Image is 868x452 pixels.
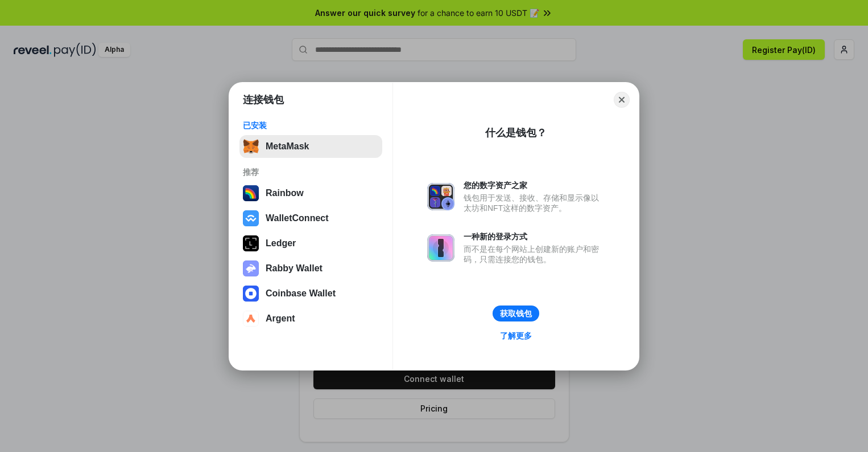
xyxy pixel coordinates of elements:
img: svg+xml,%3Csvg%20xmlns%3D%22http%3A%2F%2Fwww.w3.org%2F2000%2Fsvg%22%20fill%3D%22none%22%20viewBox... [427,234,454,262]
a: 了解更多 [493,328,539,343]
div: Ledger [266,238,296,249]
button: Rabby Wallet [239,257,382,280]
div: Rabby Wallet [266,263,323,274]
button: Rainbow [239,182,382,205]
button: Close [614,92,630,108]
img: svg+xml,%3Csvg%20xmlns%3D%22http%3A%2F%2Fwww.w3.org%2F2000%2Fsvg%22%20fill%3D%22none%22%20viewBox... [243,260,259,276]
img: svg+xml,%3Csvg%20xmlns%3D%22http%3A%2F%2Fwww.w3.org%2F2000%2Fsvg%22%20fill%3D%22none%22%20viewBox... [427,183,454,210]
div: Argent [266,313,295,324]
h1: 连接钱包 [243,93,284,107]
div: WalletConnect [266,213,329,223]
div: 您的数字资产之家 [464,180,605,190]
img: svg+xml,%3Csvg%20fill%3D%22none%22%20height%3D%2233%22%20viewBox%3D%220%200%2035%2033%22%20width%... [243,139,259,154]
div: 钱包用于发送、接收、存储和显示像以太坊和NFT这样的数字资产。 [464,193,605,213]
img: svg+xml,%3Csvg%20width%3D%2228%22%20height%3D%2228%22%20viewBox%3D%220%200%2028%2028%22%20fill%3D... [243,286,259,302]
button: Ledger [239,232,382,255]
div: 一种新的登录方式 [464,231,605,242]
div: MetaMask [266,141,309,152]
button: Argent [239,307,382,330]
button: 获取钱包 [493,306,539,321]
img: svg+xml,%3Csvg%20width%3D%2228%22%20height%3D%2228%22%20viewBox%3D%220%200%2028%2028%22%20fill%3D... [243,311,259,327]
div: 推荐 [243,167,379,177]
div: 而不是在每个网站上创建新的账户和密码，只需连接您的钱包。 [464,244,605,264]
div: Coinbase Wallet [266,288,336,299]
div: 已安装 [243,120,379,131]
button: WalletConnect [239,207,382,230]
img: svg+xml,%3Csvg%20width%3D%22120%22%20height%3D%22120%22%20viewBox%3D%220%200%20120%20120%22%20fil... [243,185,259,201]
img: svg+xml,%3Csvg%20xmlns%3D%22http%3A%2F%2Fwww.w3.org%2F2000%2Fsvg%22%20width%3D%2228%22%20height%3... [243,235,259,251]
div: Rainbow [266,188,304,198]
button: MetaMask [239,135,382,158]
button: Coinbase Wallet [239,282,382,305]
div: 了解更多 [500,331,532,341]
div: 获取钱包 [500,308,532,319]
div: 什么是钱包？ [485,126,547,140]
img: svg+xml,%3Csvg%20width%3D%2228%22%20height%3D%2228%22%20viewBox%3D%220%200%2028%2028%22%20fill%3D... [243,210,259,226]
